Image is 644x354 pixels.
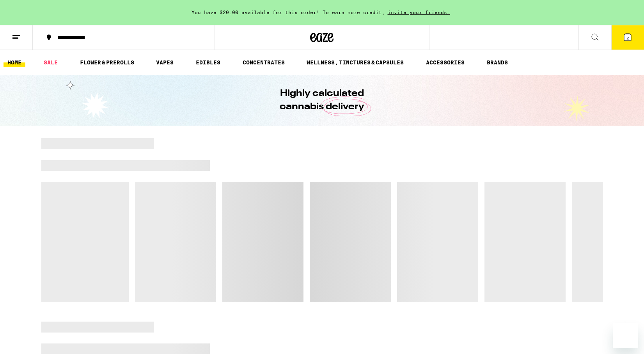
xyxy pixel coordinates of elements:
a: ACCESSORIES [422,58,468,67]
a: CONCENTRATES [239,58,289,67]
a: WELLNESS, TINCTURES & CAPSULES [303,58,408,67]
a: VAPES [152,58,177,67]
span: You have $20.00 available for this order! To earn more credit, [192,10,385,15]
a: EDIBLES [192,58,224,67]
h1: Highly calculated cannabis delivery [258,87,387,114]
a: FLOWER & PREROLLS [76,58,138,67]
iframe: Button to launch messaging window [613,323,638,348]
a: SALE [40,58,62,67]
button: 2 [611,25,644,50]
a: HOME [4,58,25,67]
span: 2 [626,36,629,40]
span: invite your friends. [385,10,453,15]
a: BRANDS [483,58,512,67]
